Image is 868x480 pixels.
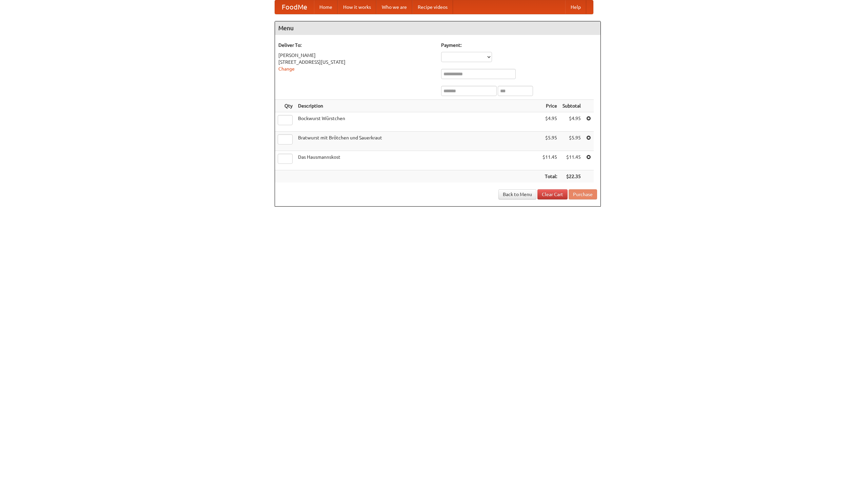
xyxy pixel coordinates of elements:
[537,189,568,199] a: Clear Cart
[441,42,597,49] h5: Payment:
[540,112,560,132] td: $4.95
[540,132,560,151] td: $5.95
[295,151,540,170] td: Das Hausmannskost
[295,112,540,132] td: Bockwurst Würstchen
[560,112,584,132] td: $4.95
[314,0,338,14] a: Home
[275,100,295,112] th: Qty
[560,151,584,170] td: $11.45
[498,189,536,199] a: Back to Menu
[560,100,584,112] th: Subtotal
[338,0,376,14] a: How it works
[275,21,600,35] h4: Menu
[295,132,540,151] td: Bratwurst mit Brötchen und Sauerkraut
[295,100,540,112] th: Description
[278,59,434,65] div: [STREET_ADDRESS][US_STATE]
[278,42,434,49] h5: Deliver To:
[412,0,453,14] a: Recipe videos
[540,170,560,183] th: Total:
[540,100,560,112] th: Price
[540,151,560,170] td: $11.45
[569,189,597,199] button: Purchase
[565,0,586,14] a: Help
[560,170,584,183] th: $22.35
[376,0,412,14] a: Who we are
[278,66,295,72] a: Change
[278,52,434,59] div: [PERSON_NAME]
[275,0,314,14] a: FoodMe
[560,132,584,151] td: $5.95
